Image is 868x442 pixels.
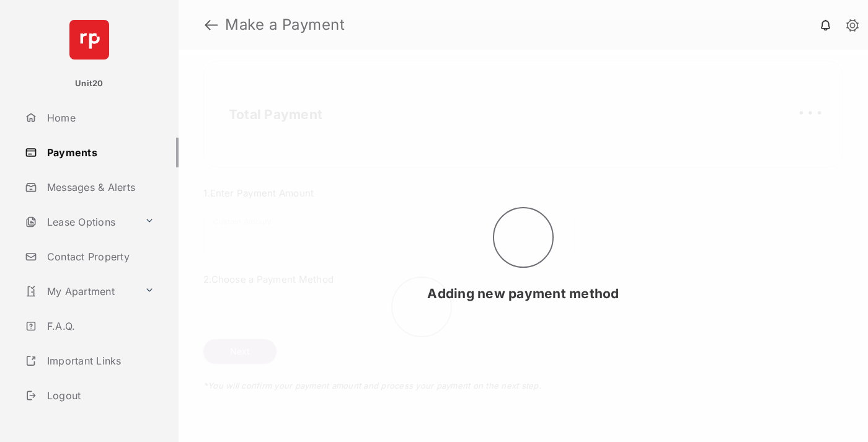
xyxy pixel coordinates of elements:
a: Important Links [20,346,159,376]
a: My Apartment [20,276,139,306]
a: Logout [20,381,179,410]
span: Adding new payment method [427,286,619,301]
a: Payments [20,138,179,167]
a: Messages & Alerts [20,172,179,202]
strong: Make a Payment [225,17,345,32]
img: svg+xml;base64,PHN2ZyB4bWxucz0iaHR0cDovL3d3dy53My5vcmcvMjAwMC9zdmciIHdpZHRoPSI2NCIgaGVpZ2h0PSI2NC... [69,20,109,60]
a: F.A.Q. [20,311,179,341]
a: Contact Property [20,242,179,272]
a: Lease Options [20,207,139,237]
p: Unit20 [75,77,104,90]
a: Home [20,103,179,133]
